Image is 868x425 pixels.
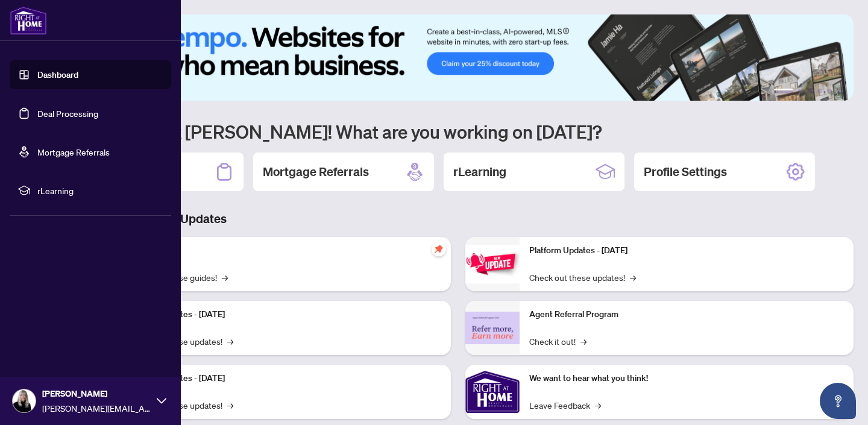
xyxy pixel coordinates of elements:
img: We want to hear what you think! [465,365,520,419]
img: Agent Referral Program [465,312,520,345]
h3: Brokerage & Industry Updates [63,210,854,227]
h2: rLearning [453,163,506,180]
a: Mortgage Referrals [37,146,110,157]
button: 6 [837,89,841,93]
h2: Profile Settings [644,163,727,180]
a: Dashboard [37,69,78,80]
span: → [227,398,233,412]
span: → [630,271,636,284]
span: pushpin [432,242,446,256]
span: → [595,398,601,412]
img: Slide 0 [63,14,854,101]
button: 5 [827,89,832,93]
a: Check it out!→ [529,335,587,348]
img: Profile Icon [13,389,36,412]
p: Self-Help [127,244,441,257]
span: → [222,271,228,284]
p: Platform Updates - [DATE] [529,244,844,257]
a: Check out these updates!→ [529,271,636,284]
a: Leave Feedback→ [529,398,601,412]
button: Open asap [820,383,856,419]
p: Platform Updates - [DATE] [127,372,441,385]
h2: Mortgage Referrals [263,163,369,180]
span: [PERSON_NAME] [42,387,151,400]
img: logo [10,6,47,35]
span: → [227,335,233,348]
button: 3 [808,89,813,93]
p: We want to hear what you think! [529,372,844,385]
p: Agent Referral Program [529,308,844,321]
a: Deal Processing [37,108,98,119]
p: Platform Updates - [DATE] [127,308,441,321]
span: rLearning [37,184,163,197]
button: 1 [774,89,793,93]
button: 4 [817,89,822,93]
h1: Welcome back [PERSON_NAME]! What are you working on [DATE]? [63,120,854,143]
span: [PERSON_NAME][EMAIL_ADDRESS][DOMAIN_NAME] [42,401,151,415]
button: 2 [798,89,803,93]
img: Platform Updates - June 23, 2025 [465,245,520,283]
span: → [580,335,587,348]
